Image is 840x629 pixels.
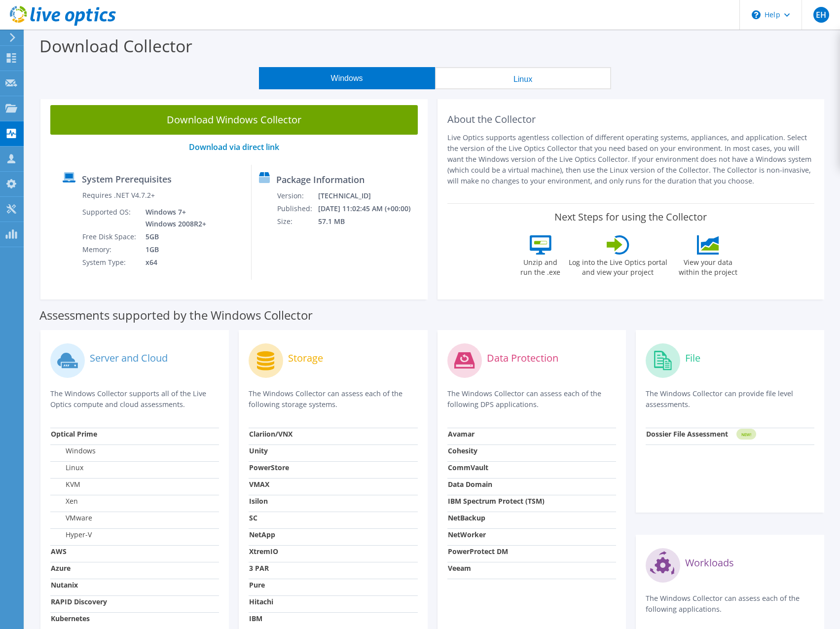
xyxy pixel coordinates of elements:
strong: Optical Prime [51,429,97,439]
label: Windows [51,446,96,456]
strong: Unity [249,446,268,455]
button: Linux [435,67,611,89]
strong: CommVault [448,463,488,472]
p: The Windows Collector can assess each of the following DPS applications. [447,388,616,410]
strong: 3 PAR [249,563,269,573]
strong: Cohesity [448,446,477,455]
label: Server and Cloud [90,353,168,363]
strong: IBM Spectrum Protect (TSM) [448,496,545,506]
strong: Avamar [448,429,475,439]
td: 57.1 MB [318,215,423,228]
label: Xen [51,496,78,506]
strong: Hitachi [249,597,273,606]
strong: NetBackup [448,513,485,522]
p: The Windows Collector can provide file level assessments. [646,388,814,410]
label: Data Protection [487,353,558,363]
td: Windows 7+ Windows 2008R2+ [138,206,208,230]
strong: AWS [51,547,67,556]
strong: PowerProtect DM [448,547,508,556]
strong: Azure [51,563,71,573]
label: Linux [51,463,83,473]
label: System Prerequisites [82,174,172,184]
strong: NetWorker [448,530,486,539]
label: VMware [51,513,92,523]
strong: Veeam [448,563,471,573]
td: Free Disk Space: [82,230,138,243]
h2: About the Collector [447,113,815,125]
label: Package Information [276,175,365,185]
label: Storage [288,353,323,363]
label: Download Collector [39,35,192,57]
button: Windows [259,67,435,89]
td: 1GB [138,243,208,256]
strong: Pure [249,580,265,590]
svg: \n [752,10,761,19]
tspan: NEW! [741,432,751,437]
td: Memory: [82,243,138,256]
strong: NetApp [249,530,275,539]
strong: PowerStore [249,463,289,472]
td: Published: [277,202,317,215]
td: System Type: [82,256,138,269]
strong: Data Domain [448,480,492,489]
strong: Kubernetes [51,614,90,623]
strong: Dossier File Assessment [646,429,728,439]
td: [DATE] 11:02:45 AM (+00:00) [318,202,423,215]
strong: XtremIO [249,547,278,556]
td: Supported OS: [82,206,138,230]
td: Size: [277,215,317,228]
p: Live Optics supports agentless collection of different operating systems, appliances, and applica... [447,132,815,186]
label: View your data within the project [673,255,744,277]
td: [TECHNICAL_ID] [318,189,423,202]
label: KVM [51,480,80,489]
a: Download via direct link [189,142,279,152]
strong: VMAX [249,480,269,489]
label: Assessments supported by the Windows Collector [39,310,313,320]
label: Unzip and run the .exe [518,255,563,277]
strong: Isilon [249,496,268,506]
td: 5GB [138,230,208,243]
label: File [685,353,700,363]
td: x64 [138,256,208,269]
strong: Nutanix [51,580,78,590]
label: Log into the Live Optics portal and view your project [568,255,668,277]
label: Hyper-V [51,530,92,540]
strong: SC [249,513,257,522]
label: Workloads [685,558,734,568]
strong: Clariion/VNX [249,429,292,439]
label: Next Steps for using the Collector [554,211,707,223]
td: Version: [277,189,317,202]
strong: IBM [249,614,262,623]
p: The Windows Collector supports all of the Live Optics compute and cloud assessments. [50,388,219,410]
label: Requires .NET V4.7.2+ [82,190,155,200]
p: The Windows Collector can assess each of the following storage systems. [249,388,417,410]
p: The Windows Collector can assess each of the following applications. [646,593,814,615]
a: Download Windows Collector [50,105,418,135]
span: EH [813,7,829,23]
strong: RAPID Discovery [51,597,107,606]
